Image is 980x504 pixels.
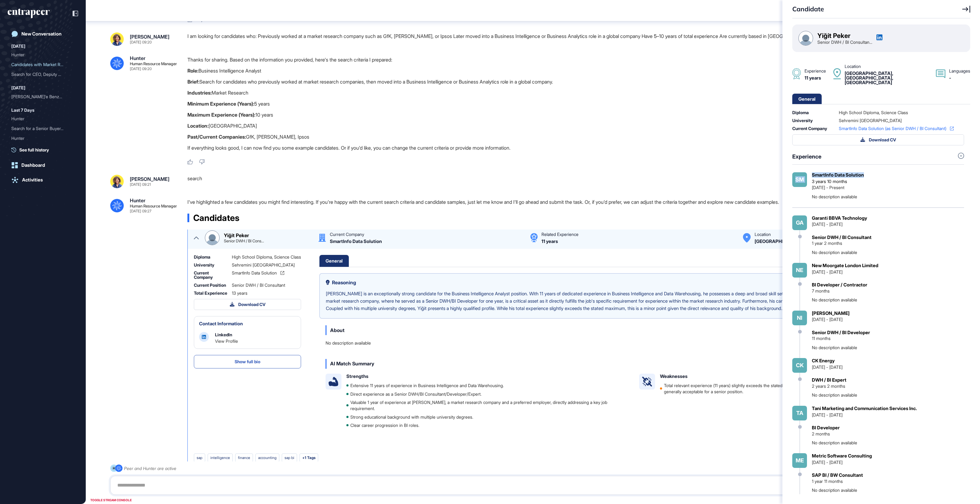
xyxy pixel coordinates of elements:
[812,345,857,351] div: No description available
[839,110,964,115] div: High School Diploma, Science Class
[812,413,842,417] div: [DATE] - [DATE]
[860,137,896,143] div: Download CV
[812,384,845,389] div: 2 years 2 months
[949,69,970,73] div: Languages
[792,172,807,187] div: Sm
[812,270,842,274] div: [DATE] - [DATE]
[792,118,829,123] div: University
[812,179,847,184] span: 3 years 10 months
[812,453,872,459] div: Metric Software Consulting
[792,453,807,468] div: Me
[805,76,821,80] div: 11 years
[792,153,821,160] div: Experience
[792,406,807,420] div: Ta
[812,479,843,484] div: 1 year 11 months
[792,110,829,115] div: Diploma
[817,32,850,39] div: Yi̇ği̇t Peker
[812,487,857,493] div: No description available
[812,249,857,256] div: No description available
[812,336,831,341] div: 11 months
[792,134,964,145] button: Download CV
[839,126,946,131] span: SmartInfo Data Solution (as Senior DWH / BI Consultant)
[839,126,954,131] a: SmartInfo Data Solution (as Senior DWH / BI Consultant)
[839,118,964,123] div: Sehremini [GEOGRAPHIC_DATA]
[812,235,872,240] div: Senior DWH / BI Consultant
[812,377,846,383] div: DWH / BI Expert
[817,40,872,44] div: Senior DWH / BI Consultant
[812,194,857,200] div: No description available
[812,172,864,178] div: SmartInfo Data Solution
[812,406,917,411] div: Tani Marketing and Communication Services Inc.
[792,358,807,373] div: CK
[812,365,842,370] div: [DATE] - [DATE]
[812,425,840,431] div: BI Developer
[845,80,892,85] span: [GEOGRAPHIC_DATA]
[812,392,857,398] div: No description available
[812,460,842,465] div: [DATE] - [DATE]
[792,6,824,12] div: Candidate
[812,311,850,316] div: [PERSON_NAME]
[792,126,829,131] div: Current Company
[792,311,807,325] div: Ni
[812,330,870,335] div: Senior DWH / BI Developer
[812,297,857,303] div: No description available
[812,222,842,227] div: [DATE] - [DATE]
[812,263,878,268] div: New Moorgate London Limited
[799,31,813,45] img: Yi̇ği̇t Peker
[798,97,816,101] div: General
[812,472,863,478] div: SAP BI / BW Consultant
[812,317,842,322] div: [DATE] - [DATE]
[792,215,807,230] div: Ga
[812,215,867,221] div: Garanti BBVA Technology
[812,358,835,364] div: CK Energy
[845,64,861,69] div: Location
[812,431,830,436] div: 2 months
[845,70,893,81] span: [GEOGRAPHIC_DATA], [GEOGRAPHIC_DATA]
[949,76,951,80] div: -
[812,440,857,446] div: No description available
[892,75,893,81] span: ,
[812,241,842,246] div: 1 year 2 months
[812,282,867,288] div: BI Developer / Contractor
[812,289,830,293] div: 7 months
[805,69,826,73] div: Experience
[792,263,807,278] div: Ne
[812,185,844,190] div: [DATE] - Present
